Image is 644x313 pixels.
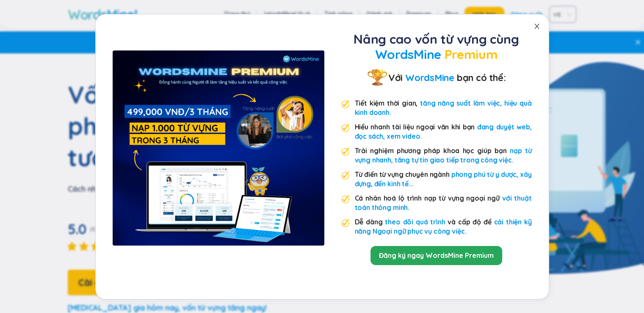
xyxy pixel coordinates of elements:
strong: Với bạn có thể: [388,70,506,85]
span: với thuật toán thông minh. [355,194,532,212]
div: Từ điển từ vựng chuyên ngành [355,170,532,188]
span: close [533,23,540,30]
img: premium [341,124,350,132]
img: premium [341,219,350,227]
span: phong phú từ y dược, xây dựng, đến kinh tế... [355,170,532,188]
div: Trải nghiệm phương pháp khoa học giúp bạn [355,146,532,165]
img: premium [367,67,388,88]
img: premium [341,171,350,180]
span: cải thiện kỹ năng Ngoại ngữ phục vụ công việc. [355,218,532,235]
img: premium [113,50,324,246]
span: theo dõi quá trình [385,218,445,226]
button: Close [525,14,549,38]
span: Nâng cao vốn từ vựng cùng [354,31,519,47]
span: WordsMine [375,46,441,62]
img: premium [341,195,350,204]
a: Đăng ký ngay WordsMine Premium [379,251,494,260]
div: Tiết kiệm thời gian, [355,98,532,117]
span: Premium [445,46,498,62]
span: tăng năng suất làm việc, hiệu quả kinh doanh. [355,99,532,117]
div: Cá nhân hoá lộ trình nạp từ vựng ngoại ngữ [355,193,532,212]
div: Hiểu nhanh tài liệu ngoại văn khi bạn [355,122,532,141]
span: WordsMine [405,72,454,84]
div: Dễ dàng và cấp độ để [355,217,532,236]
span: đang duyệt web, đọc sách, xem video. [355,123,532,140]
span: nạp từ vựng nhanh, tăng tự tin giao tiếp trong công việc. [355,146,532,164]
img: premium [341,100,350,109]
button: Đăng ký ngay WordsMine Premium [370,246,502,265]
img: premium [341,148,350,156]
